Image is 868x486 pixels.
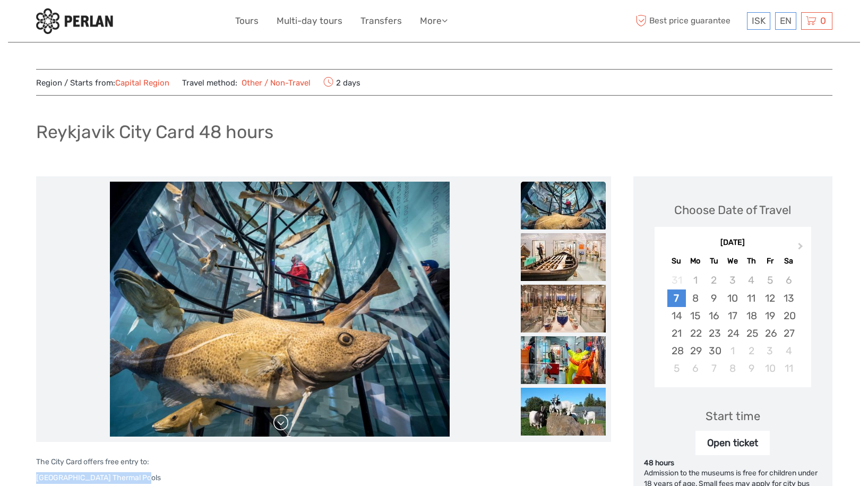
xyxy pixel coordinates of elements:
div: Choose Monday, October 6th, 2025 [686,360,704,377]
span: ISK [752,15,766,26]
div: Choose Friday, October 3rd, 2025 [761,342,779,360]
p: We're away right now. Please check back later! [15,19,120,27]
span: Travel method: [182,75,311,90]
div: Not available Thursday, September 4th, 2025 [742,271,761,289]
span: 0 [819,15,828,26]
div: Choose Sunday, September 14th, 2025 [667,307,686,325]
div: Choose Wednesday, September 17th, 2025 [723,307,742,325]
div: Choose Monday, September 22nd, 2025 [686,325,704,342]
div: Choose Friday, October 10th, 2025 [761,360,779,377]
h1: Reykjavik City Card 48 hours [36,121,273,143]
div: Choose Saturday, September 20th, 2025 [779,307,798,325]
div: Su [667,254,686,268]
div: Choose Wednesday, October 8th, 2025 [723,360,742,377]
div: Choose Tuesday, September 23rd, 2025 [704,325,723,342]
a: Capital Region [115,78,169,88]
div: We [723,254,742,268]
div: Choose Thursday, October 9th, 2025 [742,360,761,377]
div: Choose Monday, September 29th, 2025 [686,342,704,360]
div: Choose Wednesday, September 10th, 2025 [723,289,742,307]
img: 8afa3a5fd4db4fddb83b67331e6e4c48_slider_thumbnail.jpeg [521,285,606,332]
a: More [420,13,448,29]
div: Not available Saturday, September 6th, 2025 [779,271,798,289]
div: Choose Monday, September 15th, 2025 [686,307,704,325]
button: Next Month [793,240,810,257]
button: Open LiveChat chat widget [122,16,135,29]
div: Not available Tuesday, September 2nd, 2025 [704,271,723,289]
div: Sa [779,254,798,268]
a: Transfers [360,13,402,29]
div: Choose Wednesday, October 1st, 2025 [723,342,742,360]
a: Tours [235,13,259,29]
div: Choose Thursday, October 2nd, 2025 [742,342,761,360]
div: [DATE] [655,237,811,249]
div: Choose Wednesday, September 24th, 2025 [723,325,742,342]
div: Not available Wednesday, September 3rd, 2025 [723,271,742,289]
div: Choose Sunday, October 5th, 2025 [667,360,686,377]
div: 48 hours [644,458,822,468]
div: Open ticket [695,431,770,455]
div: Choose Friday, September 12th, 2025 [761,289,779,307]
div: Not available Monday, September 1st, 2025 [686,271,704,289]
p: The City Card offers free entry to: [36,456,611,468]
a: Multi-day tours [277,13,342,29]
img: 288-6a22670a-0f57-43d8-a107-52fbc9b92f2c_logo_small.jpg [36,8,113,34]
div: Choose Thursday, September 25th, 2025 [742,325,761,342]
div: EN [775,12,796,30]
div: Th [742,254,761,268]
p: [GEOGRAPHIC_DATA] Thermal Pools [36,472,611,484]
div: Choose Friday, September 26th, 2025 [761,325,779,342]
a: Other / Non-Travel [237,78,311,88]
div: Not available Friday, September 5th, 2025 [761,271,779,289]
div: Tu [704,254,723,268]
div: Start time [706,408,760,424]
div: month 2025-09 [658,271,807,377]
div: Choose Sunday, September 7th, 2025 [667,289,686,307]
div: Choose Saturday, October 11th, 2025 [779,360,798,377]
div: Choose Friday, September 19th, 2025 [761,307,779,325]
div: Mo [686,254,704,268]
img: 7ff3eca5bd6c42f28941152470f026d1_slider_thumbnail.jpeg [521,388,606,436]
div: Choose Sunday, September 21st, 2025 [667,325,686,342]
span: Best price guarantee [633,12,744,30]
div: Choose Thursday, September 18th, 2025 [742,307,761,325]
div: Choose Saturday, September 27th, 2025 [779,325,798,342]
div: Choose Saturday, September 13th, 2025 [779,289,798,307]
div: Not available Sunday, August 31st, 2025 [667,271,686,289]
img: ca51a6ee380f4cde93af48e715639e87_slider_thumbnail.jpeg [521,233,606,281]
div: Choose Saturday, October 4th, 2025 [779,342,798,360]
span: Region / Starts from: [36,78,169,89]
div: Choose Sunday, September 28th, 2025 [667,342,686,360]
div: Choose Monday, September 8th, 2025 [686,289,704,307]
img: 17f0e84701924b58a836d0b227fe9a30_slider_thumbnail.jpeg [521,336,606,384]
img: 4e550d517c62493c8ba2f766dd1365c1_slider_thumbnail.jpeg [521,182,606,229]
span: 2 days [323,75,360,90]
div: Choose Tuesday, October 7th, 2025 [704,360,723,377]
img: 4e550d517c62493c8ba2f766dd1365c1_main_slider.jpeg [110,182,450,437]
div: Choose Thursday, September 11th, 2025 [742,289,761,307]
div: Choose Tuesday, September 16th, 2025 [704,307,723,325]
div: Fr [761,254,779,268]
div: Choose Tuesday, September 30th, 2025 [704,342,723,360]
div: Choose Tuesday, September 9th, 2025 [704,289,723,307]
div: Choose Date of Travel [674,202,791,218]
